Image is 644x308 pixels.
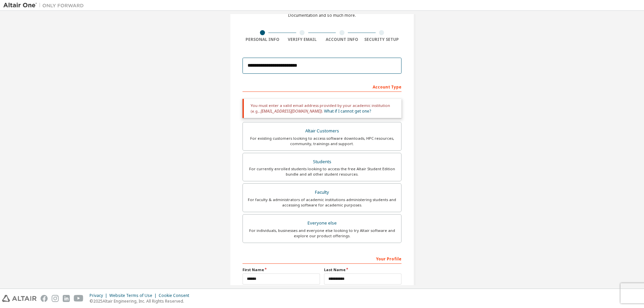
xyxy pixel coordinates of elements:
[247,126,397,136] div: Altair Customers
[362,37,402,42] div: Security Setup
[247,188,397,197] div: Faculty
[243,253,401,264] div: Your Profile
[261,108,321,114] span: [EMAIL_ADDRESS][DOMAIN_NAME]
[109,293,159,298] div: Website Terms of Use
[247,228,397,239] div: For individuals, businesses and everyone else looking to try Altair software and explore our prod...
[324,267,401,272] label: Last Name
[2,295,37,302] img: altair_logo.svg
[282,37,322,42] div: Verify Email
[90,298,193,304] p: © 2025 Altair Engineering, Inc. All Rights Reserved.
[74,295,84,302] img: youtube.svg
[243,37,282,42] div: Personal Info
[159,293,193,298] div: Cookie Consent
[243,267,320,272] label: First Name
[324,108,371,114] a: What if I cannot get one?
[247,197,397,208] div: For faculty & administrators of academic institutions administering students and accessing softwa...
[247,136,397,146] div: For existing customers looking to access software downloads, HPC resources, community, trainings ...
[322,37,362,42] div: Account Info
[63,295,70,302] img: linkedin.svg
[90,293,109,298] div: Privacy
[247,166,397,177] div: For currently enrolled students looking to access the free Altair Student Edition bundle and all ...
[247,157,397,167] div: Students
[52,295,59,302] img: instagram.svg
[41,295,48,302] img: facebook.svg
[3,2,87,9] img: Altair One
[247,219,397,228] div: Everyone else
[243,81,401,92] div: Account Type
[243,99,401,118] div: You must enter a valid email address provided by your academic institution (e.g., ).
